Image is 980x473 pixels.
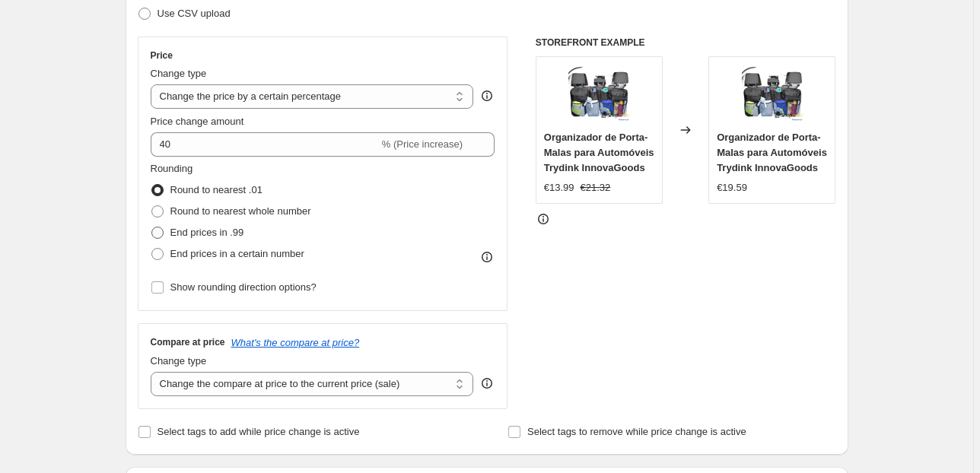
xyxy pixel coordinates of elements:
[170,205,311,217] span: Round to nearest whole number
[170,248,304,259] span: End prices in a certain number
[382,138,463,150] span: % (Price increase)
[157,426,360,437] span: Select tags to add while price change is active
[151,163,193,174] span: Rounding
[717,180,747,195] div: €19.59
[231,337,360,348] button: What's the compare at price?
[151,336,225,348] h3: Compare at price
[151,132,379,157] input: -15
[170,281,317,293] span: Show rounding direction options?
[170,184,262,195] span: Round to nearest .01
[151,49,173,62] h3: Price
[170,227,244,238] span: End prices in .99
[544,132,654,173] span: Organizador de Porta-Malas para Automóveis Trydink InnovaGoods
[581,180,611,195] strike: €21.32
[544,180,574,195] div: €13.99
[717,132,827,173] span: Organizador de Porta-Malas para Automóveis Trydink InnovaGoods
[151,68,207,79] span: Change type
[151,355,207,367] span: Change type
[479,88,495,103] div: help
[479,376,495,391] div: help
[157,8,231,19] span: Use CSV upload
[151,116,244,127] span: Price change amount
[568,65,629,125] img: organizador-de-porta-malas-para-automoveis-trydink-innovagoods-603_80x.webp
[742,65,803,125] img: organizador-de-porta-malas-para-automoveis-trydink-innovagoods-603_80x.webp
[527,426,746,437] span: Select tags to remove while price change is active
[536,37,836,49] h6: STOREFRONT EXAMPLE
